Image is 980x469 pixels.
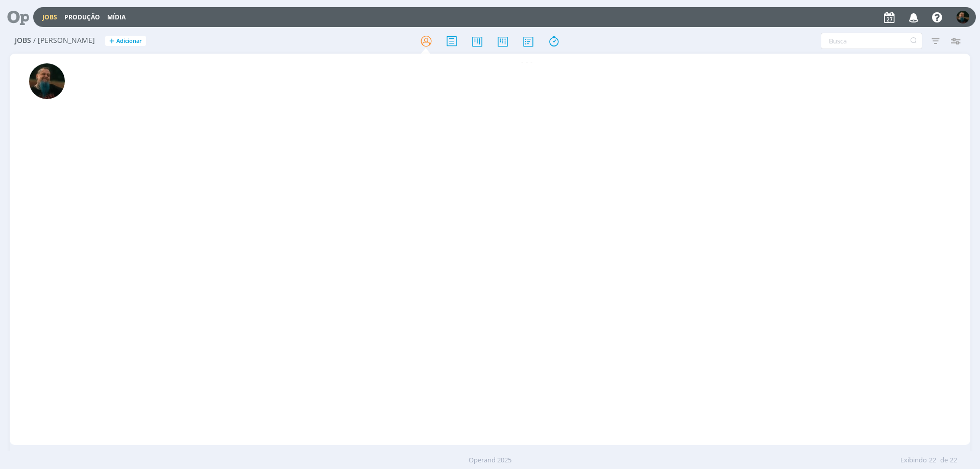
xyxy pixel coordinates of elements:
span: 22 [929,455,936,465]
span: Jobs [15,36,31,45]
span: Exibindo [900,455,927,465]
a: Mídia [107,13,126,21]
span: 22 [950,455,957,465]
button: Produção [61,13,103,21]
button: Mídia [104,13,129,21]
button: Jobs [39,13,60,21]
div: - - - [84,56,970,66]
a: Produção [64,13,100,21]
img: M [29,63,65,99]
img: M [957,11,969,24]
button: M [956,8,970,26]
span: de [940,455,948,465]
span: + [109,36,114,46]
span: Adicionar [116,38,142,44]
span: / [PERSON_NAME] [33,36,95,45]
a: Jobs [42,13,57,21]
input: Busca [821,33,922,49]
button: +Adicionar [105,36,146,46]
